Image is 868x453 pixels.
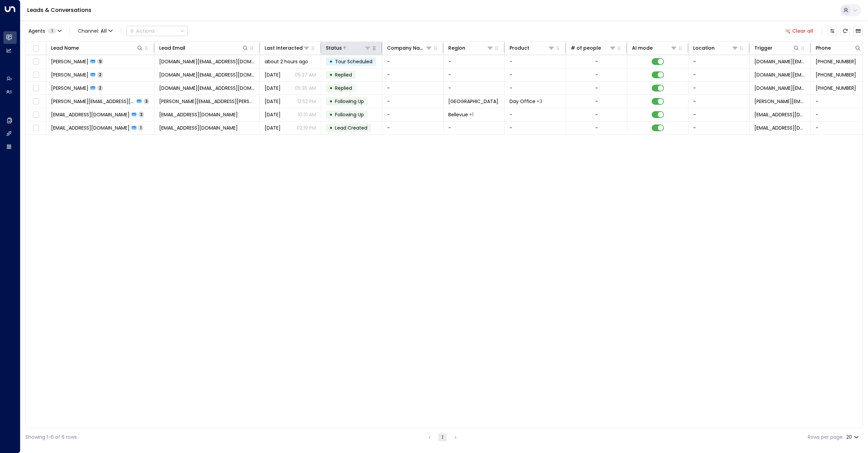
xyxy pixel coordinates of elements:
div: Region [448,44,494,52]
span: libby.dolly@yahoo.com [159,98,255,105]
span: danielamirraguimaraes.prof@gmail.com [159,58,255,65]
td: - [382,55,444,68]
div: Status [326,44,371,52]
span: Following Up [335,111,364,118]
span: All [101,28,107,34]
span: 1 [48,28,56,34]
span: danielamirraguimaraes.prof@gmail.com [159,71,255,78]
div: • [329,56,333,67]
span: Yesterday [265,98,281,105]
span: 1 [138,125,143,131]
p: 02:19 PM [297,124,316,131]
div: • [329,82,333,94]
span: Lead Created [335,124,367,131]
div: Phone [816,44,831,52]
div: Last Interacted [265,44,303,52]
div: # of people [571,44,601,52]
div: • [329,69,333,81]
span: Bellevue [448,111,468,118]
span: Replied [335,71,352,78]
div: - [595,98,598,105]
p: 12:52 PM [297,98,316,105]
div: • [329,109,333,120]
span: quarantine@messaging.microsoft.com [159,124,238,131]
td: - [688,95,750,108]
button: page 1 [438,433,447,441]
div: Company Name [387,44,432,52]
span: Spokane [448,98,498,105]
span: quarantine@messaging.microsoft.com [754,124,806,131]
div: Company Name [387,44,425,52]
div: Product [510,44,555,52]
span: about 2 hours ago [265,58,308,65]
span: Tour Scheduled [335,58,372,65]
div: Lead Email [159,44,249,52]
span: Refresh [840,26,850,36]
div: • [329,122,333,134]
span: 3 [144,98,149,104]
span: +351911111111 [816,85,856,91]
div: Location [693,44,738,52]
span: Daniela Guimarães [51,58,88,65]
td: - [688,68,750,81]
span: danielamirraguimaraes.prof@gmail.com [754,85,806,91]
div: Lead Email [159,44,185,52]
div: Region [448,44,465,52]
span: danielamirraguimaraes.prof@gmail.com [754,71,806,78]
span: danielamirraguimaraes.prof@gmail.com [754,58,806,65]
span: quarantine@messaging.microsoft.com [51,124,130,131]
p: 10:31 AM [298,111,316,118]
div: - [595,85,598,91]
div: 20 [846,432,860,442]
td: - [505,55,566,68]
td: - [444,121,505,134]
span: Daniela Guimarães [51,71,88,78]
p: 05:36 AM [295,85,316,91]
p: 05:37 AM [295,71,316,78]
div: Lead Name [51,44,79,52]
div: Lead Name [51,44,143,52]
td: - [505,68,566,81]
span: danielamirraguimaraes.prof@gmail.com [159,85,255,91]
td: - [688,121,750,134]
a: Leads & Conversations [27,6,91,14]
span: +351911111111 [816,58,856,65]
div: Status [326,44,342,52]
div: Last Interacted [265,44,310,52]
span: Toggle select row [32,111,40,119]
button: Agents1 [26,26,64,36]
div: - [595,71,598,78]
div: Trigger [754,44,800,52]
td: - [382,121,444,134]
div: Button group with a nested menu [127,26,188,36]
div: Product [510,44,529,52]
span: testing.regus@yahoo.com [159,111,238,118]
span: Toggle select row [32,71,40,79]
td: - [505,108,566,121]
span: Agents [29,29,45,33]
td: - [444,82,505,95]
div: AI mode [632,44,677,52]
span: testing.regus@yahoo.com [51,111,130,118]
td: - [505,82,566,95]
span: Yesterday [265,71,281,78]
div: - [595,58,598,65]
div: - [595,111,598,118]
span: +351911111111 [816,71,856,78]
span: Channel: [75,26,115,36]
div: Seattle [469,111,473,118]
nav: pagination navigation [425,433,460,441]
span: Toggle select row [32,84,40,93]
td: - [444,68,505,81]
td: - [688,82,750,95]
td: - [382,68,444,81]
span: Toggle select row [32,124,40,132]
span: Toggle select all [32,44,40,53]
span: Toggle select row [32,97,40,106]
div: # of people [571,44,616,52]
button: Actions [127,26,188,36]
td: - [382,95,444,108]
label: Rows per page: [808,434,844,441]
span: libby.dolly@yahoo.com [51,98,135,105]
div: • [329,96,333,107]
